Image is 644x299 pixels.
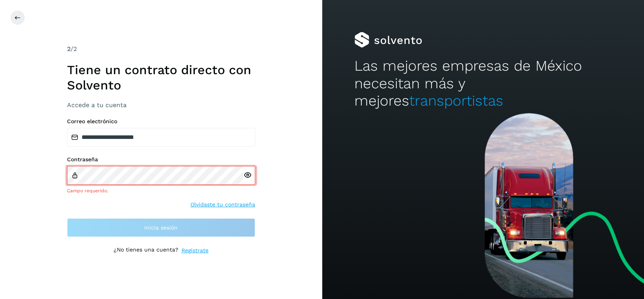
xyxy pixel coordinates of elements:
[354,57,612,109] h2: Las mejores empresas de México necesitan más y mejores
[67,187,255,194] div: Campo requerido.
[67,62,255,93] h1: Tiene un contrato directo con Solvento
[67,218,255,237] button: Inicia sesión
[67,156,255,163] label: Contraseña
[67,44,255,54] div: /2
[67,118,255,125] label: Correo electrónico
[190,201,255,209] a: Olvidaste tu contraseña
[114,246,178,255] p: ¿No tienes una cuenta?
[67,45,71,53] span: 2
[181,246,209,255] a: Regístrate
[409,92,503,109] span: transportistas
[67,101,255,109] h3: Accede a tu cuenta
[144,225,178,230] span: Inicia sesión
